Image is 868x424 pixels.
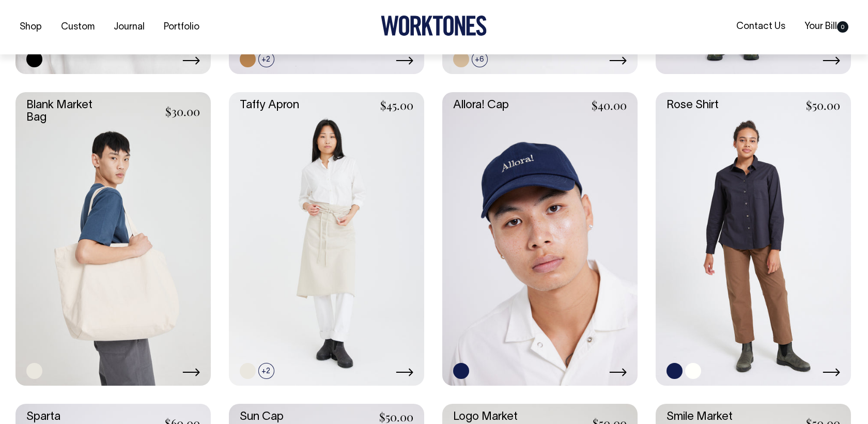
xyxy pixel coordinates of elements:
a: Your Bill0 [800,18,853,35]
a: Contact Us [732,18,789,35]
span: +2 [258,363,274,379]
a: Custom [57,19,99,36]
a: Portfolio [160,19,204,36]
a: Shop [16,19,46,36]
span: +2 [258,51,274,67]
span: 0 [837,21,848,33]
span: +6 [472,51,488,67]
a: Journal [110,19,149,36]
